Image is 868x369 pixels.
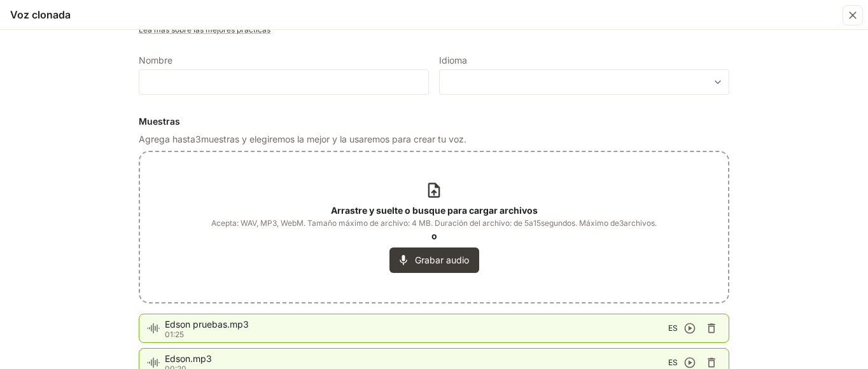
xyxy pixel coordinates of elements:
span: Edson pruebas.mp3 [165,318,668,331]
font: Muestras [139,116,180,127]
font: Voz clonada [10,8,71,21]
font: 3 [195,134,201,144]
font: Nombre [139,55,172,66]
button: Grabar audio [389,247,479,273]
span: Edson.mp3 [165,352,668,365]
font: segundos. Máximo de [541,218,619,228]
font: 3 [619,218,624,228]
font: a [529,218,533,228]
font: Grabar audio [415,254,469,265]
font: muestras y elegiremos la mejor y la usaremos para crear tu voz. [201,134,466,144]
font: Agrega hasta [139,134,195,144]
a: Lea más sobre las mejores prácticas [139,25,270,34]
font: Acepta: WAV, MP3, WebM. Tamaño máximo de archivo: 4 MB. Duración del archivo: de [211,218,522,228]
font: Arrastre y suelte o busque para cargar archivos [331,205,538,216]
span: ES [668,322,678,335]
p: 01:25 [165,331,668,338]
font: o [431,230,437,241]
font: 15 [533,218,541,228]
div: ​ [440,76,729,88]
span: ES [668,356,678,369]
font: 5 [524,218,529,228]
font: Idioma [439,55,467,66]
font: archivos. [624,218,657,228]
